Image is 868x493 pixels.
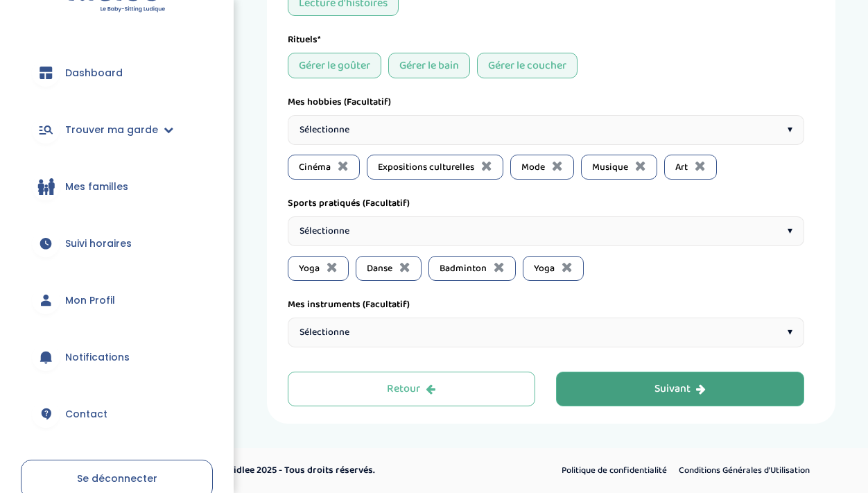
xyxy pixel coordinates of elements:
[557,462,672,480] a: Politique de confidentialité
[556,372,804,406] button: Suivant
[288,372,536,406] button: Retour
[21,389,213,439] a: Contact
[388,53,470,78] div: Gérer le bain
[21,275,213,325] a: Mon Profil
[21,105,213,155] a: Trouver ma garde
[77,472,157,485] span: Se déconnecter
[654,381,706,397] div: Suivant
[288,95,391,110] label: Mes hobbies (Facultatif)
[300,123,349,137] span: Sélectionne
[288,53,381,78] div: Gérer le goûter
[21,218,213,268] a: Suivi horaires
[387,381,435,397] div: Retour
[592,160,628,175] span: Musique
[21,332,213,382] a: Notifications
[788,224,792,239] span: ▾
[675,160,688,175] span: Art
[65,180,128,194] span: Mes familles
[477,53,578,78] div: Gérer le coucher
[534,261,555,276] span: Yoga
[788,123,792,137] span: ▾
[65,350,130,365] span: Notifications
[521,160,545,175] span: Mode
[65,236,132,251] span: Suivi horaires
[219,463,493,478] p: © Kidlee 2025 - Tous droits réservés.
[300,224,349,239] span: Sélectionne
[788,325,792,340] span: ▾
[288,297,410,312] label: Mes instruments (Facultatif)
[21,48,213,98] a: Dashboard
[299,261,320,276] span: Yoga
[21,162,213,211] a: Mes familles
[288,33,321,47] label: Rituels*
[288,196,410,211] label: Sports pratiqués (Facultatif)
[378,160,474,175] span: Expositions culturelles
[674,462,815,480] a: Conditions Générales d’Utilisation
[65,293,115,308] span: Mon Profil
[300,325,349,340] span: Sélectionne
[440,261,487,276] span: Badminton
[65,407,107,422] span: Contact
[299,160,331,175] span: Cinéma
[65,66,123,80] span: Dashboard
[367,261,392,276] span: Danse
[65,123,158,137] span: Trouver ma garde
